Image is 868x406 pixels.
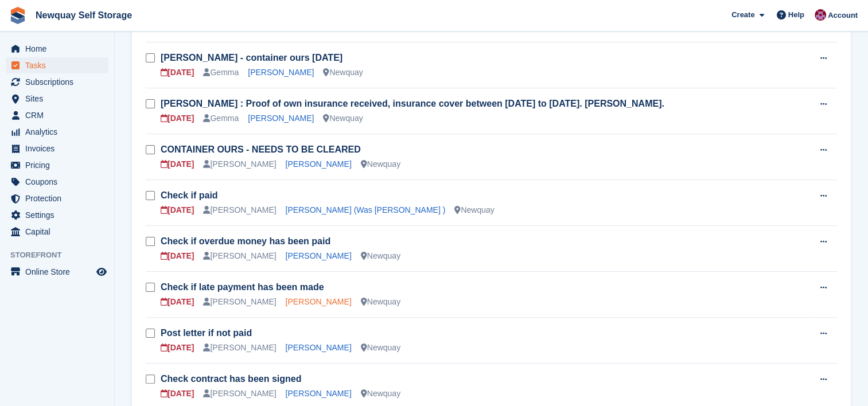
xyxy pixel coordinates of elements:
[361,158,400,170] div: Newquay
[25,107,94,123] span: CRM
[203,250,276,262] div: [PERSON_NAME]
[286,343,352,352] a: [PERSON_NAME]
[286,205,446,214] a: [PERSON_NAME] (Was [PERSON_NAME] )
[25,140,94,157] span: Invoices
[161,328,252,338] a: Post letter if not paid
[6,207,108,223] a: menu
[161,190,218,200] a: Check if paid
[361,296,400,308] div: Newquay
[6,57,108,73] a: menu
[454,204,494,216] div: Newquay
[203,296,276,308] div: [PERSON_NAME]
[6,74,108,90] a: menu
[161,204,194,216] div: [DATE]
[161,112,194,124] div: [DATE]
[203,204,276,216] div: [PERSON_NAME]
[203,67,239,79] div: Gemma
[788,9,804,21] span: Help
[6,140,108,157] a: menu
[161,282,324,292] a: Check if late payment has been made
[25,57,94,73] span: Tasks
[25,91,94,107] span: Sites
[25,174,94,190] span: Coupons
[203,112,239,124] div: Gemma
[161,67,194,79] div: [DATE]
[161,250,194,262] div: [DATE]
[731,9,754,21] span: Create
[10,249,114,261] span: Storefront
[6,107,108,123] a: menu
[828,10,858,21] span: Account
[6,91,108,107] a: menu
[203,158,276,170] div: [PERSON_NAME]
[286,389,352,398] a: [PERSON_NAME]
[323,112,363,124] div: Newquay
[6,41,108,57] a: menu
[361,388,400,400] div: Newquay
[286,159,352,169] a: [PERSON_NAME]
[25,207,94,223] span: Settings
[25,74,94,90] span: Subscriptions
[6,224,108,240] a: menu
[323,67,363,79] div: Newquay
[161,145,361,154] a: CONTAINER OURS - NEEDS TO BE CLEARED
[286,297,352,306] a: [PERSON_NAME]
[161,158,194,170] div: [DATE]
[248,114,314,123] a: [PERSON_NAME]
[161,236,330,246] a: Check if overdue money has been paid
[25,124,94,140] span: Analytics
[31,6,137,25] a: Newquay Self Storage
[25,224,94,240] span: Capital
[25,264,94,280] span: Online Store
[203,342,276,354] div: [PERSON_NAME]
[248,68,314,77] a: [PERSON_NAME]
[6,174,108,190] a: menu
[203,388,276,400] div: [PERSON_NAME]
[6,157,108,173] a: menu
[6,264,108,280] a: menu
[286,251,352,260] a: [PERSON_NAME]
[161,296,194,308] div: [DATE]
[161,99,664,108] a: [PERSON_NAME] : Proof of own insurance received, insurance cover between [DATE] to [DATE]. [PERSO...
[25,41,94,57] span: Home
[6,190,108,206] a: menu
[95,265,108,279] a: Preview store
[25,157,94,173] span: Pricing
[161,342,194,354] div: [DATE]
[161,374,301,384] a: Check contract has been signed
[161,388,194,400] div: [DATE]
[361,250,400,262] div: Newquay
[6,124,108,140] a: menu
[161,53,342,63] a: [PERSON_NAME] - container ours [DATE]
[9,7,26,24] img: stora-icon-8386f47178a22dfd0bd8f6a31ec36ba5ce8667c1dd55bd0f319d3a0aa187defe.svg
[361,342,400,354] div: Newquay
[815,9,826,21] img: Paul Upson
[25,190,94,206] span: Protection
